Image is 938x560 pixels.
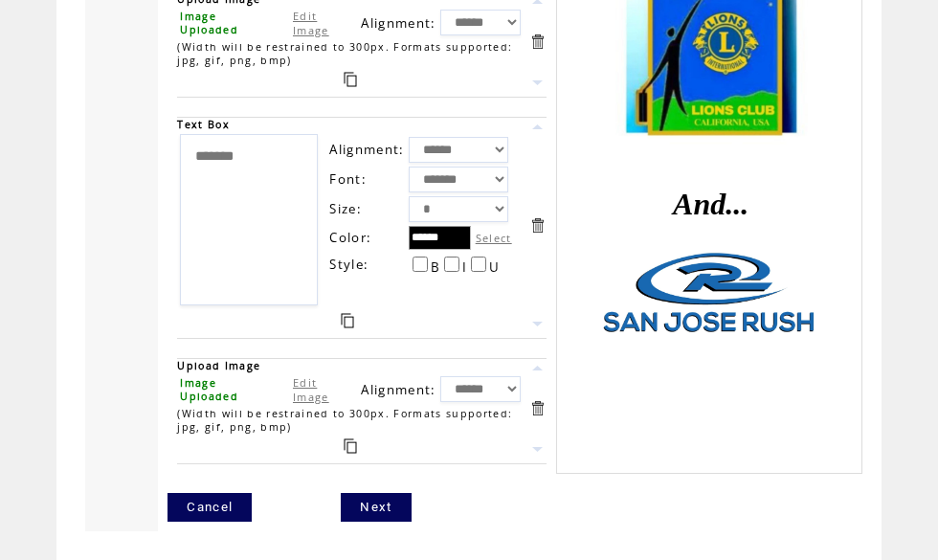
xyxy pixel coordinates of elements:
a: Duplicate this item [341,313,354,328]
label: Select [476,231,512,245]
span: I [462,258,467,276]
a: Move this item up [528,118,547,136]
a: Move this item up [528,359,547,377]
span: Upload Image [177,359,260,372]
a: Duplicate this item [344,72,357,87]
a: Move this item down [528,315,547,333]
span: (Width will be restrained to 300px. Formats supported: jpg, gif, png, bmp) [177,407,512,434]
span: Image Uploaded [180,10,238,36]
span: Alignment: [329,141,404,158]
a: Edit Image [293,375,329,404]
span: Color: [329,229,371,246]
span: U [489,258,500,276]
a: Edit Image [293,9,329,37]
span: Size: [329,200,362,217]
img: images [568,222,855,372]
a: Duplicate this item [344,438,357,454]
a: Cancel [167,493,252,522]
span: Font: [329,170,367,188]
span: B [431,258,440,276]
span: Style: [329,256,368,273]
span: (Width will be restrained to 300px. Formats supported: jpg, gif, png, bmp) [177,40,512,67]
a: Next [341,493,411,522]
span: Image Uploaded [180,376,238,403]
a: Delete this item [528,216,547,235]
a: Move this item down [528,74,547,92]
a: Move this item down [528,440,547,459]
span: Alignment: [361,381,435,398]
span: Text Box [177,118,230,131]
font: And... [673,187,748,221]
a: Delete this item [528,399,547,417]
a: Delete this item [528,33,547,51]
span: Alignment: [361,14,435,32]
